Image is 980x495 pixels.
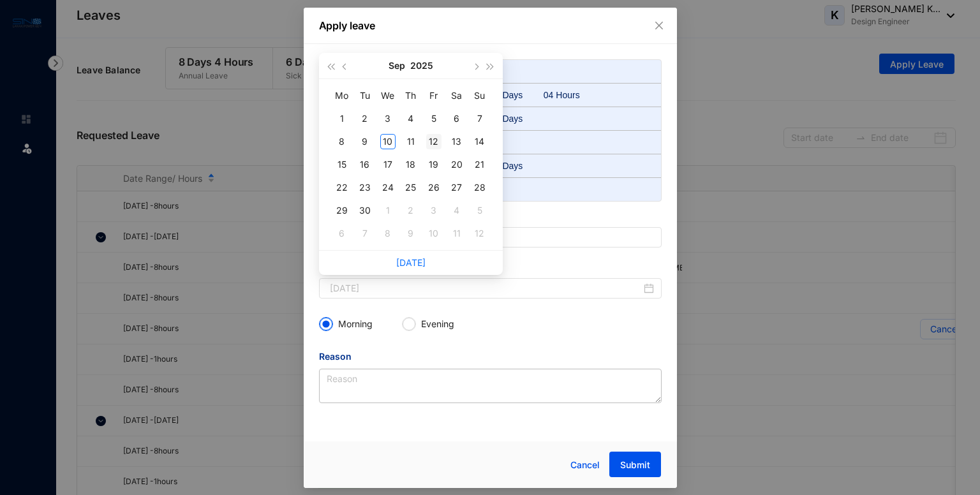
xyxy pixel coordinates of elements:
td: 2025-10-11 [445,222,468,245]
div: 1 [334,111,350,126]
td: 2025-10-09 [399,222,422,245]
div: 10 [380,134,396,149]
td: 2025-09-04 [399,107,422,130]
button: 2025 [410,53,433,78]
label: Reason [319,350,360,364]
th: We [376,84,399,107]
td: 2025-09-01 [330,107,353,130]
div: 13 [449,134,464,149]
th: Th [399,84,422,107]
div: 3 [490,136,544,149]
td: 2025-09-20 [445,153,468,176]
td: 2025-09-08 [330,130,353,153]
div: 3 [380,111,396,126]
input: Start Date [330,281,641,295]
div: 30 [357,203,373,218]
th: Su [468,84,491,107]
td: 2025-10-12 [468,222,491,245]
p: Evening [421,318,454,330]
div: 3 [426,203,442,218]
td: 2025-10-02 [399,199,422,222]
td: 2025-09-13 [445,130,468,153]
td: 2025-09-25 [399,176,422,199]
div: 20 [449,157,464,172]
div: 5 [426,111,442,126]
td: 2025-09-22 [330,176,353,199]
div: 7 [357,226,373,241]
div: 6 [334,226,350,241]
td: 2025-10-07 [353,222,376,245]
p: Morning [338,318,373,330]
button: Sep [389,53,405,78]
div: 29 [334,203,350,218]
td: 2025-09-24 [376,176,399,199]
td: 2025-10-05 [468,199,491,222]
th: Sa [445,84,468,107]
div: 21 [472,157,487,172]
td: 2025-10-01 [376,199,399,222]
td: 2025-09-15 [330,153,353,176]
div: 17 [380,157,396,172]
td: 2025-09-16 [353,153,376,176]
td: 2025-09-30 [353,199,376,222]
div: 23 [357,180,373,195]
div: 4 [403,111,419,126]
div: 08 Days [490,89,544,101]
p: Apply leave [319,18,662,33]
th: Fr [422,84,445,107]
div: 25 [403,180,419,195]
div: 4 [449,203,464,218]
th: Tu [353,84,376,107]
div: 04 Hours [544,89,597,101]
div: 8 [380,226,396,241]
div: 27 [449,180,464,195]
td: 2025-09-12 [422,130,445,153]
td: 2025-09-27 [445,176,468,199]
div: 06 Days [490,112,544,125]
td: 2025-09-09 [353,130,376,153]
div: 9 [403,226,419,241]
div: 6 [449,111,464,126]
div: 12 [472,226,487,241]
td: 2025-09-28 [468,176,491,199]
td: 2025-09-29 [330,199,353,222]
td: 2025-09-10 [376,130,399,153]
td: 2025-09-18 [399,153,422,176]
td: 2025-09-02 [353,107,376,130]
div: 11 [403,134,419,149]
div: 8 [334,134,350,149]
div: 22 [334,180,350,195]
div: 2 [403,203,419,218]
span: Cancel [570,458,600,472]
td: 2025-09-21 [468,153,491,176]
div: 2 [357,111,373,126]
td: 2025-09-05 [422,107,445,130]
div: 16 [357,157,373,172]
button: Close [652,18,666,33]
div: 14 [472,134,487,149]
td: 2025-09-06 [445,107,468,130]
button: Submit [609,452,661,477]
td: 2025-09-23 [353,176,376,199]
td: 2025-09-26 [422,176,445,199]
div: 24 [380,180,396,195]
td: 2025-09-17 [376,153,399,176]
a: [DATE] [396,257,426,268]
div: 7 [472,111,487,126]
td: 2025-10-10 [422,222,445,245]
div: 26 [426,180,442,195]
div: 5 [472,203,487,218]
div: 9 [357,134,373,149]
td: 2025-09-07 [468,107,491,130]
span: Submit [620,459,650,471]
div: 1 [380,203,396,218]
div: 11 [449,226,464,241]
td: 2025-10-06 [330,222,353,245]
td: 2025-09-19 [422,153,445,176]
th: Mo [330,84,353,107]
div: 19 [426,157,442,172]
div: 28 [472,180,487,195]
td: 2025-09-14 [468,130,491,153]
textarea: Reason [319,369,662,403]
td: 2025-10-08 [376,222,399,245]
